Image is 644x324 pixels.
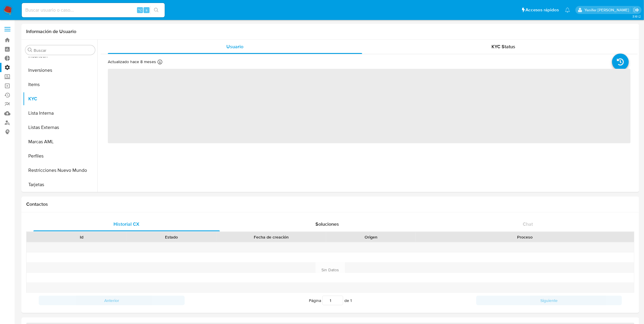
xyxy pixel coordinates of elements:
input: Buscar [34,48,93,53]
p: Actualizado hace 8 meses [108,59,156,65]
span: s [146,7,147,13]
button: search-icon [150,6,162,14]
span: Usuario [226,43,243,50]
button: Restricciones Nuevo Mundo [23,163,97,177]
p: yenifer.pena@mercadolibre.com [584,7,631,13]
h1: Contactos [26,201,634,207]
button: Perfiles [23,149,97,163]
button: Items [23,77,97,92]
span: ‌ [108,69,631,143]
a: Notificaciones [565,7,570,13]
input: Buscar usuario o caso... [22,6,165,14]
button: Siguiente [476,296,622,305]
button: Anterior [39,296,185,305]
h1: Información de Usuario [26,29,76,35]
button: Marcas AML [23,135,97,149]
div: Fecha de creación [220,234,322,240]
div: Origen [330,234,412,240]
button: Tarjetas [23,177,97,192]
div: Estado [131,234,212,240]
span: Historial CX [113,221,139,228]
button: Buscar [28,48,32,52]
span: Chat [523,221,533,228]
div: Id [41,234,122,240]
span: Soluciones [315,221,339,228]
span: Página de [309,296,352,305]
button: Inversiones [23,63,97,77]
button: KYC [23,92,97,106]
div: Proceso [420,234,630,240]
span: Accesos rápidos [526,7,559,13]
span: 1 [350,297,352,303]
button: Listas Externas [23,120,97,135]
span: KYC Status [491,43,515,50]
a: Salir [633,7,640,13]
span: ⌥ [138,7,142,13]
button: Lista Interna [23,106,97,120]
